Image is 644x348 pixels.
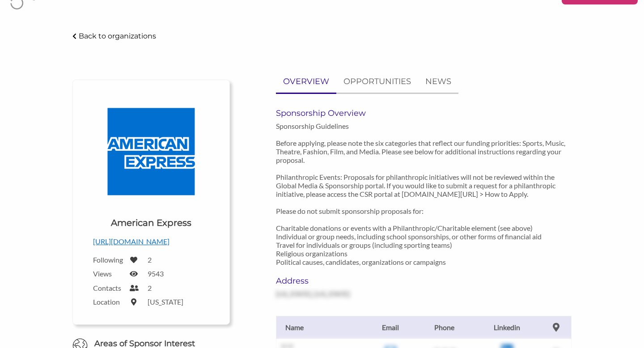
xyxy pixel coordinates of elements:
[93,93,209,210] img: American Express Logo
[343,75,411,88] p: OPPORTUNITIES
[79,32,156,40] p: Back to organizations
[148,284,152,292] label: 2
[276,316,366,339] th: Name
[425,75,451,88] p: NEWS
[276,122,571,266] p: Sponsorship Guidelines Before applying, please note the six categories that reflect our funding p...
[148,269,164,278] label: 9543
[283,75,329,88] p: OVERVIEW
[276,276,365,286] h6: Address
[415,316,474,339] th: Phone
[93,297,124,306] label: Location
[93,236,209,247] p: [URL][DOMAIN_NAME]
[474,316,541,339] th: Linkedin
[276,108,571,118] h6: Sponsorship Overview
[148,297,183,306] label: [US_STATE]
[111,216,191,229] h1: American Express
[93,284,124,292] label: Contacts
[93,255,124,264] label: Following
[148,255,152,264] label: 2
[93,269,124,278] label: Views
[366,316,415,339] th: Email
